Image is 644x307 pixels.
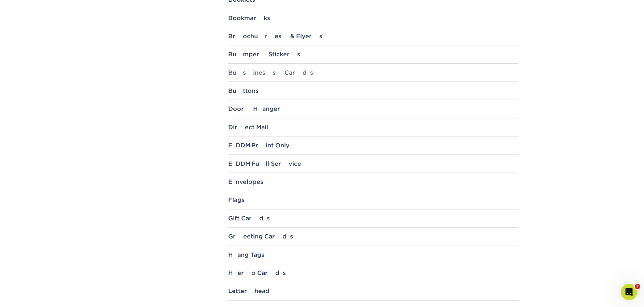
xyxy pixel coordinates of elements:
[228,142,518,149] div: EDDM Print Only
[621,284,637,300] iframe: Intercom live chat
[635,284,640,289] span: 7
[228,105,518,112] div: Door Hanger
[250,162,251,165] small: ®
[250,144,251,147] small: ®
[228,15,518,21] div: Bookmarks
[228,160,518,167] div: EDDM Full Service
[228,233,518,240] div: Greeting Cards
[228,288,518,294] div: Letterhead
[228,215,518,222] div: Gift Cards
[228,196,518,203] div: Flags
[228,269,518,276] div: Hero Cards
[228,69,518,76] div: Business Cards
[228,251,518,258] div: Hang Tags
[228,178,518,185] div: Envelopes
[228,51,518,58] div: Bumper Stickers
[228,124,518,131] div: Direct Mail
[228,87,518,94] div: Buttons
[228,33,518,40] div: Brochures & Flyers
